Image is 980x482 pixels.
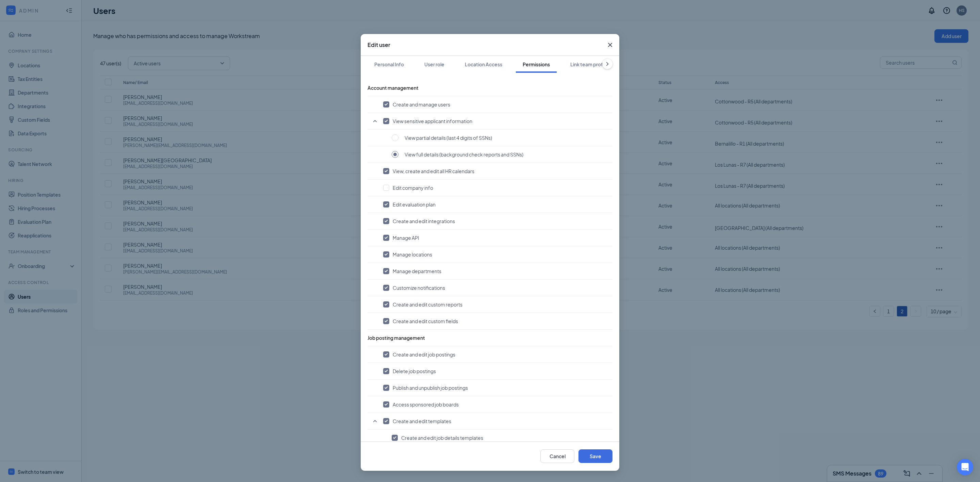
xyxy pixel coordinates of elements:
[383,234,609,241] button: Manage API
[570,61,608,68] div: Link team profile
[367,85,419,91] span: Account management
[393,168,474,174] span: View, create and edit all HR calendars
[957,459,973,475] div: Open Intercom Messenger
[405,151,523,158] span: View full details (background check reports and SSNs)
[393,118,472,124] span: View sensitive applicant information
[383,184,609,191] button: Edit company info
[393,218,455,225] span: Create and edit integrations
[383,201,609,208] button: Edit evaluation plan
[383,251,609,258] button: Manage locations
[578,449,612,463] button: Save
[392,151,609,158] button: View full details (background check reports and SSNs)
[393,268,441,275] span: Manage departments
[383,318,609,325] button: Create and edit custom fields
[383,301,609,308] button: Create and edit custom reports
[383,218,609,225] button: Create and edit integrations
[393,184,433,191] span: Edit company info
[393,201,436,208] span: Edit evaluation plan
[383,118,609,124] button: View sensitive applicant information
[383,168,609,174] button: View, create and edit all HR calendars
[602,59,612,69] button: ChevronRight
[383,101,609,108] button: Create and manage users
[367,41,390,49] h3: Edit user
[383,384,609,391] button: Publish and unpublish job postings
[523,61,550,68] div: Permissions
[604,61,611,67] svg: ChevronRight
[392,434,609,441] button: Create and edit job details templates
[405,134,492,141] span: View partial details (last 4 digits of SSNs)
[383,368,609,375] button: Delete job postings
[383,351,609,358] button: Create and edit job postings
[401,434,483,441] span: Create and edit job details templates
[465,61,502,68] div: Location Access
[606,41,614,49] svg: Cross
[540,449,574,463] button: Cancel
[393,418,451,425] span: Create and edit templates
[393,284,445,291] span: Customize notifications
[383,268,609,275] button: Manage departments
[392,134,609,142] button: View partial details (last 4 digits of SSNs)
[601,34,619,56] button: Close
[367,335,425,341] span: Job posting management
[393,318,458,325] span: Create and edit custom fields
[393,401,459,408] span: Access sponsored job boards
[393,368,436,375] span: Delete job postings
[393,101,450,108] span: Create and manage users
[393,251,432,258] span: Manage locations
[383,418,609,425] button: Create and edit templates
[393,301,462,308] span: Create and edit custom reports
[393,351,455,358] span: Create and edit job postings
[424,61,444,68] div: User role
[393,234,419,241] span: Manage API
[371,417,379,425] svg: SmallChevronUp
[374,61,404,68] div: Personal Info
[383,401,609,408] button: Access sponsored job boards
[371,117,379,125] svg: SmallChevronUp
[393,384,468,391] span: Publish and unpublish job postings
[383,284,609,291] button: Customize notifications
